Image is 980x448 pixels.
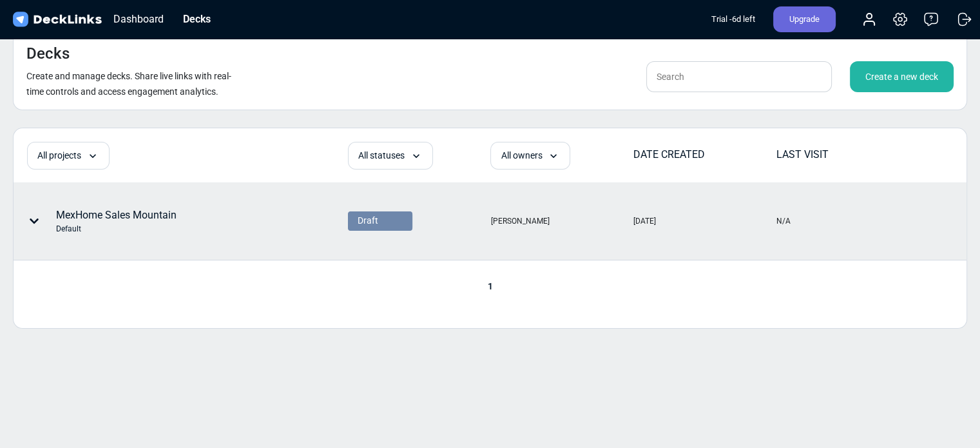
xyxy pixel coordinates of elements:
[490,142,570,170] div: All owners
[773,6,836,32] div: Upgrade
[850,61,954,92] div: Create a new deck
[107,11,170,27] div: Dashboard
[56,208,177,235] div: MexHome Sales Mountain
[776,215,791,227] div: N/A
[27,142,110,170] div: All projects
[490,215,549,227] div: [PERSON_NAME]
[633,147,775,162] div: DATE CREATED
[776,147,918,162] div: LAST VISIT
[26,44,70,63] h4: Decks
[481,281,499,291] span: 1
[177,11,217,27] div: Decks
[10,10,104,29] img: DeckLinks
[646,61,832,92] input: Search
[358,214,378,228] span: Draft
[711,6,755,32] div: Trial - 6 d left
[26,71,231,97] small: Create and manage decks. Share live links with real-time controls and access engagement analytics.
[56,223,177,235] div: Default
[633,215,656,227] div: [DATE]
[348,142,433,170] div: All statuses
